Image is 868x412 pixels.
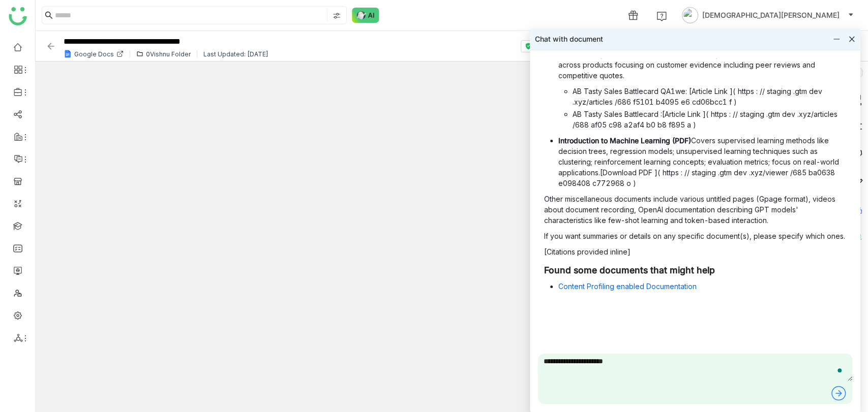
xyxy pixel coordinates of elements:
p: If you want summaries or details on any specific document(s), please specify which ones. [544,231,846,241]
img: verified.svg [525,43,532,50]
p: [Citations provided inline] [544,246,846,257]
p: Articles comparing features across products focusing on customer evidence including peer reviews ... [558,49,846,81]
div: Chat with document [535,34,603,45]
img: logo [9,7,27,25]
img: search-type.svg [333,12,341,20]
h3: Found some documents that might help [544,265,846,276]
li: AB Tasty Sales Battlecard :[Article Link ]( https : // staging .gtm dev .xyz/articles /688 af05 c... [573,109,846,130]
img: ask-buddy-normal.svg [352,8,379,23]
img: folder.svg [136,50,143,57]
strong: Feature Comparison Articles ("⚖️ Feature Comparison") [558,50,747,58]
textarea: To enrich screen reader interactions, please activate Accessibility in Grammarly extension settings [538,354,852,381]
div: Google Docs [74,50,114,58]
div: Last Updated: [DATE] [203,50,268,58]
p: Other miscellaneous documents include various untitled pages (Gpage format), videos about documen... [544,194,846,226]
img: help.svg [656,11,667,21]
p: Covers supervised learning methods like decision trees, regression models; unsupervised learning ... [558,135,846,188]
img: back [46,41,56,51]
button: Verified [521,40,565,52]
span: [DEMOGRAPHIC_DATA][PERSON_NAME] [702,10,840,21]
a: Content Profiling enabled Documentation [558,282,697,291]
img: avatar [682,7,698,23]
li: AB Tasty Sales Battlecard QA1we: [Article Link ]( https : // staging .gtm dev .xyz/articles /686 ... [573,86,846,107]
div: 0Vishnu Folder [146,50,191,58]
button: [DEMOGRAPHIC_DATA][PERSON_NAME] [680,7,856,23]
strong: Introduction to Machine Learning (PDF) [558,136,691,145]
img: g-doc.svg [64,50,72,58]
